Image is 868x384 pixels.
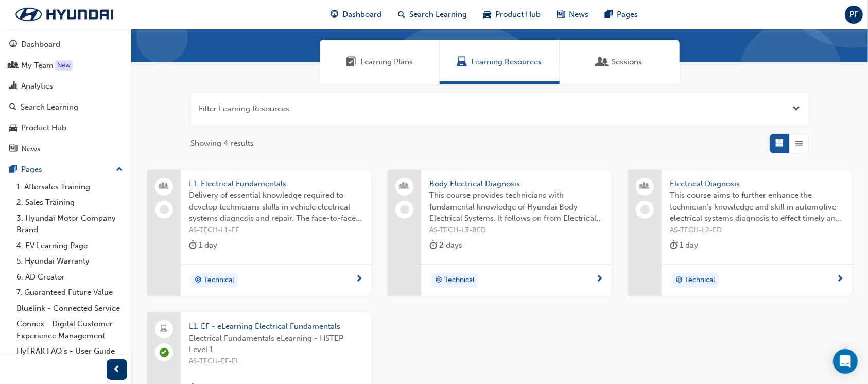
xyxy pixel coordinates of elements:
span: search-icon [9,103,16,112]
a: guage-iconDashboard [322,4,390,25]
div: Pages [21,164,42,176]
span: duration-icon [670,239,678,252]
a: 6. AD Creator [12,269,127,285]
a: L1. Electrical FundamentalsDelivery of essential knowledge required to develop technicians skills... [147,170,371,296]
div: Tooltip anchor [55,60,73,71]
span: Search Learning [409,9,467,21]
span: guage-icon [9,40,17,49]
div: Product Hub [21,122,66,134]
span: chart-icon [9,82,17,91]
a: 4. EV Learning Page [12,238,127,254]
span: Dashboard [342,9,381,21]
a: Learning ResourcesLearning Resources [440,40,560,84]
span: Technical [204,274,234,286]
a: news-iconNews [549,4,597,25]
span: people-icon [161,180,168,193]
a: Analytics [4,77,127,96]
span: Pages [617,9,638,21]
a: Electrical DiagnosisThis course aims to further enhance the technician’s knowledge and skill in a... [628,170,852,296]
span: learningRecordVerb_NONE-icon [400,205,409,214]
span: car-icon [483,8,491,21]
span: car-icon [9,124,17,133]
a: 7. Guaranteed Future Value [12,285,127,301]
div: Open Intercom Messenger [833,349,858,374]
span: Delivery of essential knowledge required to develop technicians skills in vehicle electrical syst... [189,189,363,224]
span: target-icon [195,274,202,287]
button: PF [845,6,863,24]
span: L1. Electrical Fundamentals [189,178,363,190]
span: Learning Plans [346,56,356,68]
span: people-icon [401,180,408,193]
button: Pages [4,160,127,179]
button: DashboardMy TeamAnalyticsSearch LearningProduct HubNews [4,33,127,160]
a: Product Hub [4,118,127,137]
span: learningRecordVerb_PASS-icon [160,348,169,357]
span: Product Hub [495,9,541,21]
span: learningRecordVerb_NONE-icon [160,205,169,214]
span: next-icon [836,275,844,284]
a: HyTRAK FAQ's - User Guide [12,343,127,359]
span: Showing 4 results [191,137,254,149]
span: duration-icon [189,239,197,252]
span: AS-TECH-EF-EL [189,356,363,368]
div: 2 days [429,239,462,252]
span: next-icon [596,275,603,284]
span: L1. EF - eLearning Electrical Fundamentals [189,321,363,333]
span: List [795,137,803,149]
a: My Team [4,56,127,75]
a: Learning PlansLearning Plans [320,40,440,84]
span: Body Electrical Diagnosis [429,178,603,190]
a: Dashboard [4,35,127,54]
a: Body Electrical DiagnosisThis course provides technicians with fundamental knowledge of Hyundai B... [388,170,612,296]
span: target-icon [675,274,683,287]
a: Bluelink - Connected Service [12,301,127,317]
span: pages-icon [9,165,17,174]
a: SessionsSessions [560,40,680,84]
div: 1 day [670,239,698,252]
span: people-icon [641,180,649,193]
div: Dashboard [21,39,60,50]
span: Grid [775,137,783,149]
a: 1. Aftersales Training [12,179,127,195]
a: 5. Hyundai Warranty [12,253,127,269]
span: up-icon [116,163,123,177]
button: Open the filter [793,103,801,115]
span: news-icon [9,145,17,154]
a: 2. Sales Training [12,195,127,211]
a: Search Learning [4,98,127,117]
div: 1 day [189,239,217,252]
a: Connex - Digital Customer Experience Management [12,316,127,343]
span: people-icon [9,61,17,71]
span: This course aims to further enhance the technician’s knowledge and skill in automotive electrical... [670,189,844,224]
div: Analytics [21,80,53,92]
div: My Team [21,60,54,72]
span: PF [849,9,858,21]
span: Learning Resources [457,56,467,68]
span: This course provides technicians with fundamental knowledge of Hyundai Body Electrical Systems. I... [429,189,603,224]
span: search-icon [398,8,405,21]
a: pages-iconPages [597,4,646,25]
span: Learning Resources [472,56,542,68]
span: Technical [685,274,715,286]
span: target-icon [435,274,442,287]
span: duration-icon [429,239,437,252]
span: Sessions [612,56,642,68]
a: 3. Hyundai Motor Company Brand [12,211,127,238]
div: News [21,143,41,155]
span: pages-icon [605,8,613,21]
span: News [569,9,588,21]
div: Search Learning [21,101,78,113]
a: Trak [5,4,124,25]
span: laptop-icon [161,323,168,336]
span: Technical [444,274,475,286]
span: news-icon [557,8,565,21]
span: Electrical Fundamentals eLearning - HSTEP Level 1 [189,333,363,356]
span: AS-TECH-L2-ED [670,224,844,236]
span: Electrical Diagnosis [670,178,844,190]
span: next-icon [355,275,363,284]
span: guage-icon [331,8,338,21]
span: learningRecordVerb_NONE-icon [640,205,650,214]
a: News [4,139,127,159]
